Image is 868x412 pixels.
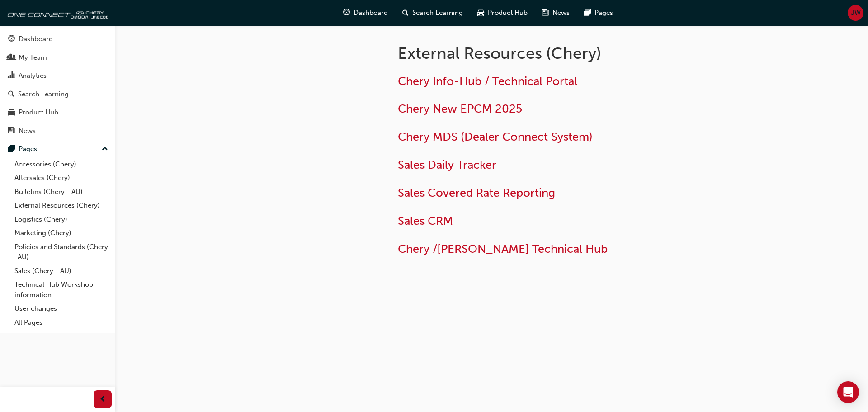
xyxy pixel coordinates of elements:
a: Product Hub [4,104,112,121]
button: Pages [4,141,112,157]
span: pages-icon [8,145,15,153]
a: news-iconNews [535,4,577,22]
span: news-icon [542,7,549,19]
a: search-iconSearch Learning [395,4,470,22]
a: Analytics [4,67,112,84]
button: JW [848,5,863,21]
a: Search Learning [4,86,112,103]
span: search-icon [402,7,409,19]
span: Dashboard [354,8,388,18]
a: Chery New EPCM 2025 [398,102,522,116]
div: Product Hub [19,107,58,118]
span: people-icon [8,54,15,62]
a: All Pages [11,316,112,330]
a: Chery /[PERSON_NAME] Technical Hub [398,242,608,256]
div: Dashboard [19,34,53,44]
span: chart-icon [8,72,15,80]
span: search-icon [8,90,14,99]
span: car-icon [477,7,484,19]
a: Sales (Chery - AU) [11,264,112,278]
span: JW [851,8,861,18]
a: Logistics (Chery) [11,213,112,227]
span: Pages [594,8,613,18]
a: Sales CRM [398,214,453,228]
span: prev-icon [99,394,106,405]
a: car-iconProduct Hub [470,4,535,22]
a: News [4,123,112,139]
a: Sales Daily Tracker [398,158,496,172]
span: guage-icon [8,35,15,43]
div: Analytics [19,71,47,81]
button: DashboardMy TeamAnalyticsSearch LearningProduct HubNews [4,29,112,141]
span: news-icon [8,127,15,135]
span: Product Hub [488,8,528,18]
a: Sales Covered Rate Reporting [398,186,555,200]
div: Open Intercom Messenger [837,381,859,403]
img: oneconnect [5,4,108,22]
h1: External Resources (Chery) [398,43,694,63]
div: News [19,126,36,136]
a: External Resources (Chery) [11,199,112,213]
a: Bulletins (Chery - AU) [11,185,112,199]
span: Search Learning [412,8,463,18]
a: Marketing (Chery) [11,226,112,240]
a: Accessories (Chery) [11,157,112,171]
a: Chery MDS (Dealer Connect System) [398,130,593,144]
span: up-icon [102,143,108,155]
span: guage-icon [343,7,350,19]
a: Technical Hub Workshop information [11,278,112,302]
a: pages-iconPages [577,4,620,22]
span: pages-icon [584,7,591,19]
a: guage-iconDashboard [336,4,395,22]
div: Search Learning [18,89,69,99]
a: Dashboard [4,31,112,47]
a: Chery Info-Hub / Technical Portal [398,74,577,88]
div: Pages [19,144,37,154]
span: News [552,8,570,18]
a: User changes [11,302,112,316]
a: Aftersales (Chery) [11,171,112,185]
a: Policies and Standards (Chery -AU) [11,240,112,264]
a: My Team [4,49,112,66]
span: car-icon [8,109,15,117]
div: My Team [19,52,47,63]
